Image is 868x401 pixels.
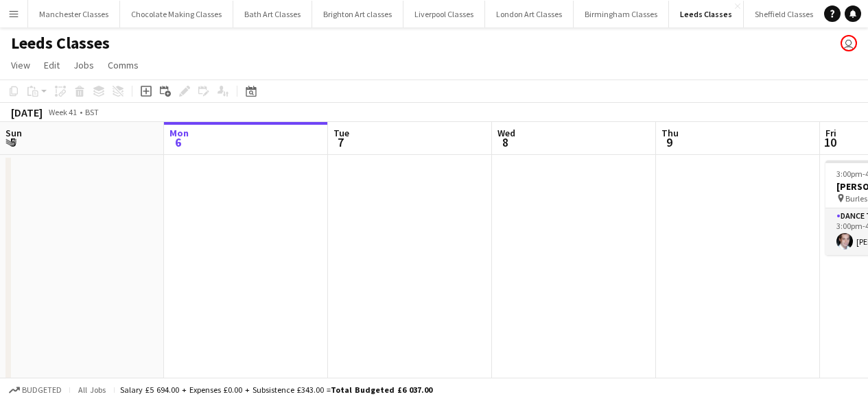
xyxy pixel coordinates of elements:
button: Bath Art Classes [233,1,312,27]
a: Edit [38,56,65,74]
div: Salary £5 694.00 + Expenses £0.00 + Subsistence £343.00 = [120,385,432,395]
span: 9 [659,134,679,150]
span: View [11,59,30,71]
span: 5 [3,134,22,150]
div: [DATE] [11,106,43,119]
button: Manchester Classes [28,1,120,27]
div: BST [85,107,99,117]
button: Birmingham Classes [574,1,669,27]
span: Total Budgeted £6 037.00 [331,385,432,395]
button: Chocolate Making Classes [120,1,233,27]
h1: Leeds Classes [11,33,110,53]
span: Mon [169,127,189,139]
button: Budgeted [7,382,64,398]
button: Leeds Classes [669,1,744,27]
app-user-avatar: VOSH Limited [841,35,857,51]
button: Liverpool Classes [403,1,485,27]
button: Brighton Art classes [312,1,403,27]
a: Comms [102,56,144,74]
span: Budgeted [22,385,62,395]
span: Fri [825,127,836,139]
span: 6 [167,134,189,150]
span: Jobs [73,59,94,71]
button: London Art Classes [485,1,574,27]
span: 8 [495,134,515,150]
span: Sun [5,127,22,139]
span: Thu [661,127,679,139]
span: 7 [331,134,349,150]
a: Jobs [68,56,99,74]
span: 10 [823,134,836,150]
span: Edit [44,59,60,71]
a: View [5,56,36,74]
span: Wed [497,127,515,139]
span: Tue [333,127,349,139]
span: All jobs [75,385,108,395]
button: Sheffield Classes [744,1,825,27]
span: Comms [108,59,139,71]
span: Week 41 [45,107,80,117]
